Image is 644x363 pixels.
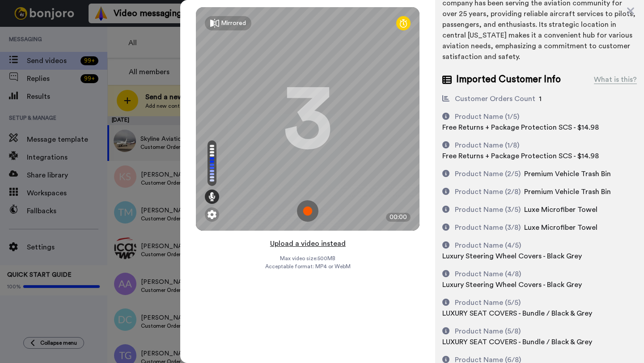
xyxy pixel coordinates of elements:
[455,297,521,308] div: Product Name (5/5)
[442,310,592,317] span: LUXURY SEAT COVERS - Bundle / Black & Grey
[280,255,335,262] span: Max video size: 500 MB
[442,281,582,288] span: Luxury Steering Wheel Covers - Black Grey
[455,111,519,122] div: Product Name (1/5)
[265,263,351,270] span: Acceptable format: MP4 or WebM
[386,213,411,222] div: 00:00
[267,238,348,249] button: Upload a video instead
[297,200,318,222] img: ic_record_start.svg
[455,186,521,197] div: Product Name (2/8)
[455,204,521,215] div: Product Name (3/5)
[524,188,611,195] span: Premium Vehicle Trash Bin
[455,93,535,104] div: Customer Orders Count
[539,95,542,102] span: 1
[455,240,521,251] div: Product Name (4/5)
[442,253,582,260] span: Luxury Steering Wheel Covers - Black Grey
[455,140,519,151] div: Product Name (1/8)
[455,222,521,233] div: Product Name (3/8)
[594,74,637,85] div: What is this?
[442,152,599,160] span: Free Returns + Package Protection SCS - $14.98
[455,269,521,279] div: Product Name (4/8)
[442,124,599,131] span: Free Returns + Package Protection SCS - $14.98
[208,210,216,219] img: ic_gear.svg
[524,206,597,213] span: Luxe Microfiber Towel
[524,224,597,231] span: Luxe Microfiber Towel
[283,85,332,152] div: 3
[442,338,592,346] span: LUXURY SEAT COVERS - Bundle / Black & Grey
[455,169,521,179] div: Product Name (2/5)
[455,326,521,337] div: Product Name (5/8)
[456,73,561,86] span: Imported Customer Info
[524,170,611,177] span: Premium Vehicle Trash Bin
